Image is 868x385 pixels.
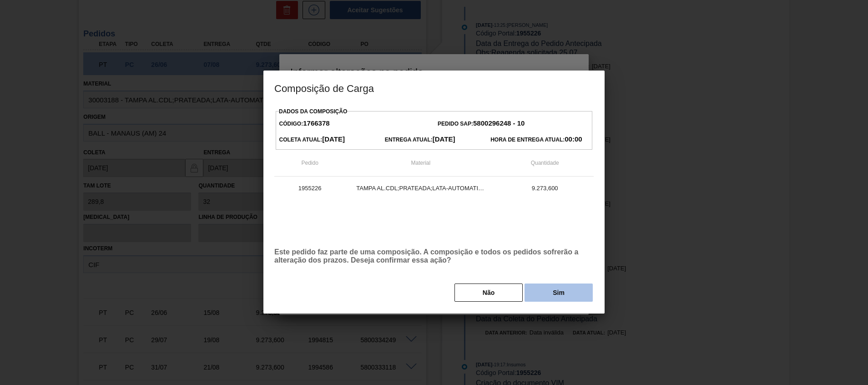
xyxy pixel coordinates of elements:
span: Código: [279,121,330,127]
strong: 1766378 [303,119,329,127]
span: Coleta Atual: [279,137,345,143]
span: Pedido SAP: [438,121,525,127]
strong: [DATE] [433,135,455,143]
span: Entrega Atual: [385,137,455,143]
td: TAMPA AL.CDL;PRATEADA;LATA-AUTOMATICA; [345,177,496,199]
td: 1955226 [274,177,345,199]
strong: [DATE] [322,135,345,143]
span: Material [411,160,431,166]
span: Quantidade [531,160,559,166]
h3: Composição de Carga [263,71,605,105]
span: Hora de Entrega Atual: [490,137,582,143]
span: Pedido [301,160,318,166]
strong: 5800296248 - 10 [473,119,525,127]
label: Dados da Composição [279,108,347,115]
strong: 00:00 [565,135,582,143]
p: Este pedido faz parte de uma composição. A composição e todos os pedidos sofrerão a alteração dos... [274,248,594,264]
button: Não [454,284,523,302]
td: 9.273,600 [496,177,594,199]
button: Sim [525,284,593,302]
